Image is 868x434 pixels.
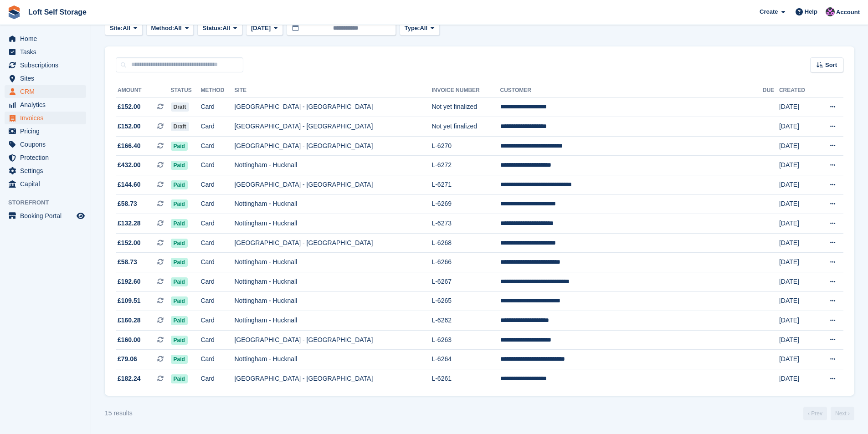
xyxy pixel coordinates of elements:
[779,156,816,175] td: [DATE]
[171,355,188,364] span: Paid
[200,83,234,98] th: Method
[118,160,141,170] span: £432.00
[234,272,431,292] td: Nottingham - Hucknall
[5,46,86,58] a: menu
[171,161,188,170] span: Paid
[234,291,431,311] td: Nottingham - Hucknall
[20,85,75,98] span: CRM
[200,253,234,272] td: Card
[5,138,86,151] a: menu
[118,199,137,209] span: £58.73
[5,32,86,45] a: menu
[500,83,763,98] th: Customer
[171,102,189,112] span: Draft
[118,219,141,228] span: £132.28
[171,142,188,151] span: Paid
[171,336,188,345] span: Paid
[202,24,222,33] span: Status:
[779,311,816,331] td: [DATE]
[171,180,188,189] span: Paid
[118,277,141,286] span: £192.60
[118,316,141,325] span: £160.28
[400,21,440,36] button: Type: All
[779,233,816,253] td: [DATE]
[171,83,201,98] th: Status
[234,156,431,175] td: Nottingham - Hucknall
[200,233,234,253] td: Card
[805,7,817,16] span: Help
[200,272,234,292] td: Card
[174,24,182,33] span: All
[110,24,123,33] span: Site:
[234,194,431,214] td: Nottingham - Hucknall
[118,374,141,383] span: £182.24
[234,233,431,253] td: [GEOGRAPHIC_DATA] - [GEOGRAPHIC_DATA]
[779,330,816,350] td: [DATE]
[5,112,86,124] a: menu
[779,83,816,98] th: Created
[431,291,500,311] td: L-6265
[20,32,75,45] span: Home
[200,156,234,175] td: Card
[431,175,500,195] td: L-6271
[234,175,431,195] td: [GEOGRAPHIC_DATA] - [GEOGRAPHIC_DATA]
[171,374,188,383] span: Paid
[20,112,75,124] span: Invoices
[431,233,500,253] td: L-6268
[234,350,431,369] td: Nottingham - Hucknall
[171,239,188,248] span: Paid
[779,194,816,214] td: [DATE]
[20,151,75,164] span: Protection
[197,21,242,36] button: Status: All
[779,272,816,292] td: [DATE]
[779,253,816,272] td: [DATE]
[105,408,133,418] div: 15 results
[7,5,21,19] img: stora-icon-8386f47178a22dfd0bd8f6a31ec36ba5ce8667c1dd55bd0f319d3a0aa187defe.svg
[431,330,500,350] td: L-6263
[118,180,141,189] span: £144.60
[146,21,194,36] button: Method: All
[779,214,816,234] td: [DATE]
[431,83,500,98] th: Invoice Number
[836,8,860,17] span: Account
[779,97,816,117] td: [DATE]
[118,122,141,131] span: £152.00
[20,72,75,85] span: Sites
[20,138,75,151] span: Coupons
[420,24,427,33] span: All
[171,219,188,228] span: Paid
[431,117,500,137] td: Not yet finalized
[118,257,137,267] span: £58.73
[779,175,816,195] td: [DATE]
[431,156,500,175] td: L-6272
[234,83,431,98] th: Site
[105,21,143,36] button: Site: All
[75,210,86,221] a: Preview store
[200,350,234,369] td: Card
[20,98,75,111] span: Analytics
[5,98,86,111] a: menu
[246,21,283,36] button: [DATE]
[151,24,175,33] span: Method:
[200,214,234,234] td: Card
[171,316,188,325] span: Paid
[234,97,431,117] td: [GEOGRAPHIC_DATA] - [GEOGRAPHIC_DATA]
[200,330,234,350] td: Card
[234,136,431,156] td: [GEOGRAPHIC_DATA] - [GEOGRAPHIC_DATA]
[223,24,231,33] span: All
[251,24,271,33] span: [DATE]
[431,214,500,234] td: L-6273
[431,97,500,117] td: Not yet finalized
[116,83,171,98] th: Amount
[171,277,188,286] span: Paid
[234,369,431,388] td: [GEOGRAPHIC_DATA] - [GEOGRAPHIC_DATA]
[760,7,778,16] span: Create
[803,407,827,420] a: Previous
[200,291,234,311] td: Card
[5,151,86,164] a: menu
[5,209,86,222] a: menu
[779,136,816,156] td: [DATE]
[779,291,816,311] td: [DATE]
[20,164,75,177] span: Settings
[200,175,234,195] td: Card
